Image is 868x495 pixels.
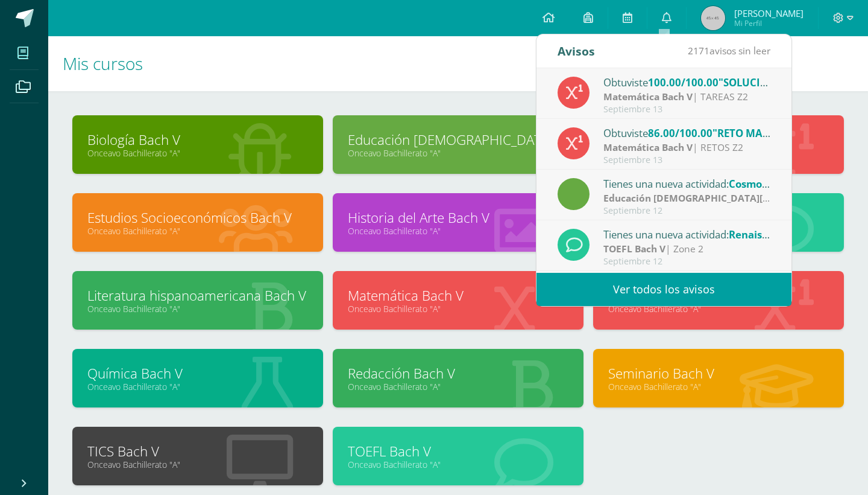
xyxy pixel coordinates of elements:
[603,257,771,267] div: Septiembre 12
[603,90,693,103] strong: Matemática Bach V
[688,44,770,57] span: avisos sin leer
[603,74,771,90] div: Obtuviste en
[87,364,308,383] a: Química Bach V
[688,44,709,57] span: 2171
[348,364,568,383] a: Redacción Bach V
[603,206,771,216] div: Septiembre 12
[558,34,595,68] div: Avisos
[603,242,665,255] strong: TOEFL Bach V
[603,191,771,205] div: | Zona 2 Unidad 4
[648,126,712,140] span: 86.00/100.00
[712,126,850,140] span: "RETO MATEÁTICO 2, U4Z2"
[701,6,725,30] img: 45x45
[734,7,804,19] span: [PERSON_NAME]
[608,303,829,315] a: Onceavo Bachillerato "A"
[87,303,308,315] a: Onceavo Bachillerato "A"
[348,130,568,149] a: Educación [DEMOGRAPHIC_DATA][PERSON_NAME] V
[87,208,308,227] a: Estudios Socioeconómicos Bach V
[603,125,771,141] div: Obtuviste en
[348,147,568,159] a: Onceavo Bachillerato "A"
[603,176,771,191] div: Tienes una nueva actividad:
[87,130,308,149] a: Biología Bach V
[87,459,308,470] a: Onceavo Bachillerato "A"
[603,141,771,155] div: | RETOS Z2
[603,141,693,154] strong: Matemática Bach V
[348,381,568,392] a: Onceavo Bachillerato "A"
[87,286,308,305] a: Literatura hispanoamericana Bach V
[603,191,844,205] strong: Educación [DEMOGRAPHIC_DATA][PERSON_NAME] V
[603,155,771,165] div: Septiembre 13
[648,75,719,89] span: 100.00/100.00
[87,225,308,237] a: Onceavo Bachillerato "A"
[603,90,771,104] div: | TAREAS Z2
[608,364,829,383] a: Seminario Bach V
[348,303,568,315] a: Onceavo Bachillerato "A"
[348,225,568,237] a: Onceavo Bachillerato "A"
[348,286,568,305] a: Matemática Bach V
[603,104,771,115] div: Septiembre 13
[603,226,771,242] div: Tienes una nueva actividad:
[348,442,568,461] a: TOEFL Bach V
[63,52,143,75] span: Mis cursos
[734,18,804,28] span: Mi Perfil
[603,242,771,256] div: | Zone 2
[87,147,308,159] a: Onceavo Bachillerato "A"
[348,459,568,470] a: Onceavo Bachillerato "A"
[348,208,568,227] a: Historia del Arte Bach V
[536,273,791,306] a: Ver todos los avisos
[729,228,829,241] span: Renaissance Speech
[87,381,308,392] a: Onceavo Bachillerato "A"
[608,381,829,392] a: Onceavo Bachillerato "A"
[87,442,308,461] a: TICS Bach V
[729,177,791,191] span: Cosmovisión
